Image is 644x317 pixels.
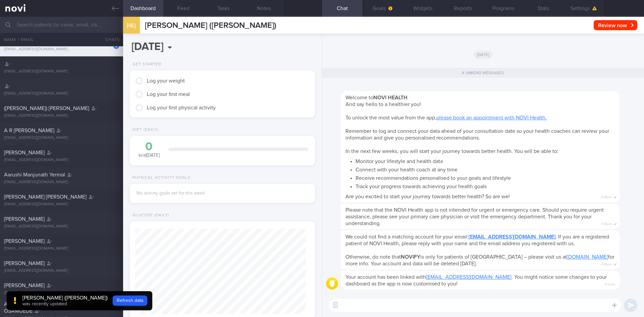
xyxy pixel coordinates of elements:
div: [EMAIL_ADDRESS][DOMAIN_NAME] [4,180,119,185]
div: 0 [137,141,162,153]
a: [EMAIL_ADDRESS][DOMAIN_NAME] [469,234,555,240]
span: [PERSON_NAME] [4,216,45,222]
div: [EMAIL_ADDRESS][DOMAIN_NAME] [4,158,119,163]
div: [EMAIL_ADDRESS][DOMAIN_NAME] [4,47,119,52]
li: Receive recommendations personalised to your goals and lifestyle [356,173,615,181]
span: ([PERSON_NAME]) [PERSON_NAME] [4,106,89,111]
div: Glucose (Daily) [130,213,169,218]
span: [PERSON_NAME] [4,261,45,266]
span: 4:36pm [601,260,612,267]
strong: NOVIFY [401,254,420,260]
div: [EMAIL_ADDRESS][DOMAIN_NAME] [4,224,119,229]
strong: NOVI HEALTH [373,95,408,100]
span: Aarushi Manjunath Yermal [4,172,65,177]
span: 5:12pm [605,280,615,287]
span: To unlock the most value from the app, [345,115,547,120]
button: Chats [96,33,123,46]
span: Otherwise, do note that is only for patients of [GEOGRAPHIC_DATA] – please visit us at for more i... [345,254,614,266]
div: [EMAIL_ADDRESS][DOMAIN_NAME] [4,91,119,96]
div: HK( [121,13,142,39]
span: 4:36pm [601,193,612,200]
span: ADEROGBA [PERSON_NAME] OSAMUEDE [4,302,74,314]
span: was recently updated [22,302,67,306]
div: [EMAIL_ADDRESS][DOMAIN_NAME] [4,113,119,118]
div: [PERSON_NAME] ([PERSON_NAME]) [22,295,108,301]
div: Physical Activity Goals [130,175,191,180]
div: [EMAIL_ADDRESS][DOMAIN_NAME] [4,202,119,207]
div: No activity goals set for this week [137,191,308,197]
li: Connect with your health coach at any time [356,165,615,173]
span: In the next few weeks, you will start your journey towards better health. You will be able to: [345,149,558,154]
div: [EMAIL_ADDRESS][DOMAIN_NAME] [4,290,119,296]
span: And say hello to a healthier you! [345,102,421,107]
a: [DOMAIN_NAME] [567,254,608,260]
div: [EMAIL_ADDRESS][DOMAIN_NAME] [4,246,119,251]
span: [PERSON_NAME] [4,150,45,155]
li: Monitor your lifestyle and health data [356,156,615,165]
div: [EMAIL_ADDRESS][DOMAIN_NAME] [4,268,119,273]
span: Your account has been linked with . You might notice some changes to your dashboard as the app is... [345,274,607,286]
span: Please note that the NOVI Health app is not intended for urgent or emergency care. Should you req... [345,207,604,226]
span: [PERSON_NAME] [4,239,45,244]
span: Remember to log and connect your data ahead of your consultation date so your health coaches can ... [345,128,609,141]
div: [EMAIL_ADDRESS][DOMAIN_NAME] [4,136,119,141]
div: [EMAIL_ADDRESS][DOMAIN_NAME] [4,69,119,74]
a: [EMAIL_ADDRESS][DOMAIN_NAME] [426,274,512,280]
span: We could not find a matching account for your email: . If you are a registered patient of NOVI He... [345,234,609,246]
span: Welcome to [345,95,408,100]
span: [PERSON_NAME] [4,283,45,288]
div: Diet (Daily) [130,127,158,133]
div: Get Started [130,62,162,67]
span: Are you excited to start your journey towards better health? So are we! [345,194,510,199]
a: please book an appointment with NOVI Health. [436,115,547,120]
span: A R [PERSON_NAME] [4,128,54,133]
div: 4 [113,43,119,49]
span: 4:36pm [601,220,612,226]
span: [DATE] [474,51,493,59]
span: [PERSON_NAME] ([PERSON_NAME]) [145,21,276,30]
li: Track your progress towards achieving your health goals [356,181,615,190]
div: kcal [DATE] [137,141,162,159]
span: [PERSON_NAME] [PERSON_NAME] [4,194,87,200]
button: Review now [594,20,637,30]
button: Refresh data [113,296,147,306]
